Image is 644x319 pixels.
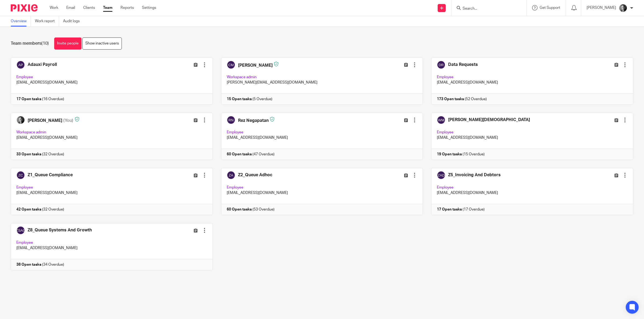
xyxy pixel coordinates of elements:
[462,6,510,11] input: Search
[11,16,31,27] a: Overview
[63,16,84,27] a: Audit logs
[11,41,49,46] h1: Team members
[83,5,95,10] a: Clients
[35,16,59,27] a: Work report
[82,37,122,50] a: Show inactive users
[54,37,82,50] a: Invite people
[103,5,112,10] a: Team
[540,6,560,10] span: Get Support
[120,5,134,10] a: Reports
[619,4,627,12] img: DSC_9061-3.jpg
[11,4,38,12] img: Pixie
[50,5,58,10] a: Work
[587,5,616,10] p: [PERSON_NAME]
[66,5,75,10] a: Email
[41,41,49,46] span: (10)
[142,5,156,10] a: Settings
